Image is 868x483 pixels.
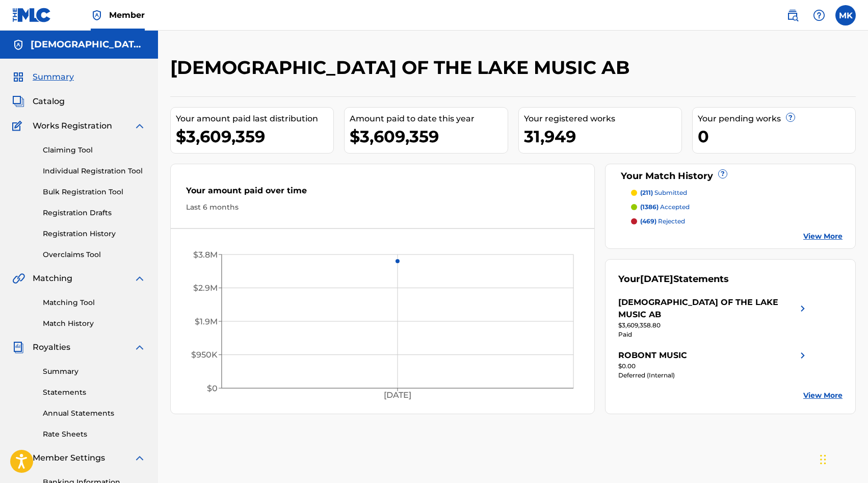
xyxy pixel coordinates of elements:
h5: LADY OF THE LAKE MUSIC AB [31,39,146,50]
a: Statements [43,387,146,398]
span: Member Settings [33,452,105,464]
div: Your Match History [618,169,843,183]
div: ROBONT MUSIC [618,349,687,362]
div: $0.00 [618,362,809,371]
span: Matching [33,272,72,285]
tspan: $950K [191,350,218,360]
div: [DEMOGRAPHIC_DATA] OF THE LAKE MUSIC AB [618,296,797,321]
a: Overclaims Tool [43,249,146,260]
a: Rate Sheets [43,429,146,440]
img: Royalties [12,341,24,353]
p: submitted [640,188,687,197]
tspan: [DATE] [384,391,411,400]
a: Registration History [43,228,146,239]
span: Royalties [33,341,70,353]
img: Summary [12,71,24,83]
a: Annual Statements [43,408,146,419]
a: Public Search [782,5,803,26]
div: User Menu [835,5,856,26]
a: Registration Drafts [43,208,146,218]
span: ? [786,113,795,121]
a: SummarySummary [12,71,74,83]
a: [DEMOGRAPHIC_DATA] OF THE LAKE MUSIC ABright chevron icon$3,609,358.80Paid [618,296,809,339]
img: right chevron icon [797,349,809,362]
p: rejected [640,217,685,226]
tspan: $1.9M [195,317,218,326]
tspan: $3.8M [193,250,218,260]
tspan: $2.9M [193,283,218,293]
img: MLC Logo [12,8,51,22]
span: (1386) [640,203,659,211]
div: $3,609,358.80 [618,321,809,330]
div: 0 [698,125,855,148]
a: View More [803,390,843,401]
img: Top Rightsholder [91,9,103,21]
div: Help [809,5,829,26]
span: (211) [640,189,653,196]
a: (211) submitted [631,188,843,197]
div: Paid [618,330,809,339]
img: expand [134,272,146,285]
span: [DATE] [640,273,673,285]
div: Your Statements [618,272,729,286]
a: (1386) accepted [631,202,843,212]
tspan: $0 [207,384,218,393]
div: $3,609,359 [176,125,333,148]
a: Summary [43,366,146,377]
h2: [DEMOGRAPHIC_DATA] OF THE LAKE MUSIC AB [170,56,635,79]
span: Works Registration [33,120,112,132]
div: 31,949 [524,125,681,148]
img: search [786,9,799,21]
div: Deferred (Internal) [618,371,809,380]
p: accepted [640,202,690,212]
span: Member [109,9,145,21]
a: View More [803,231,843,242]
a: Matching Tool [43,297,146,308]
img: Works Registration [12,120,25,132]
div: Your amount paid last distribution [176,113,333,125]
img: Catalog [12,95,24,108]
img: help [813,9,825,21]
a: Claiming Tool [43,145,146,156]
iframe: Chat Widget [817,434,868,483]
img: Member Settings [12,452,24,464]
div: Your registered works [524,113,681,125]
div: Your pending works [698,113,855,125]
span: ? [719,170,727,178]
a: Bulk Registration Tool [43,187,146,197]
img: right chevron icon [797,296,809,321]
div: Drag [820,444,826,475]
div: Amount paid to date this year [350,113,507,125]
img: expand [134,341,146,353]
span: Catalog [33,95,65,108]
img: expand [134,120,146,132]
img: expand [134,452,146,464]
a: (469) rejected [631,217,843,226]
img: Accounts [12,39,24,51]
iframe: Resource Center [839,320,868,402]
div: $3,609,359 [350,125,507,148]
a: CatalogCatalog [12,95,65,108]
span: (469) [640,217,656,225]
a: Individual Registration Tool [43,166,146,176]
a: ROBONT MUSICright chevron icon$0.00Deferred (Internal) [618,349,809,380]
div: Last 6 months [186,202,579,213]
span: Summary [33,71,74,83]
a: Match History [43,318,146,329]
img: Matching [12,272,25,285]
div: Your amount paid over time [186,185,579,202]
